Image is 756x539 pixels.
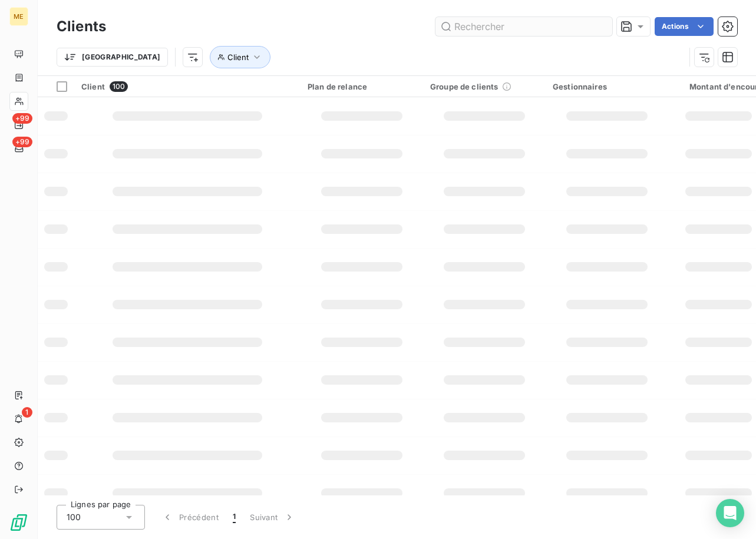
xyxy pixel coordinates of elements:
[154,505,226,530] button: Précédent
[57,16,106,37] h3: Clients
[716,499,744,527] div: Open Intercom Messenger
[110,81,128,92] span: 100
[210,46,270,68] button: Client
[553,82,661,91] div: Gestionnaires
[430,82,499,91] span: Groupe de clients
[12,113,32,124] span: +99
[308,82,416,91] div: Plan de relance
[233,511,236,523] span: 1
[12,137,32,147] span: +99
[655,17,714,36] button: Actions
[435,17,612,36] input: Rechercher
[226,505,243,530] button: 1
[67,511,81,523] span: 100
[9,7,28,26] div: ME
[81,82,105,91] span: Client
[227,52,249,62] span: Client
[22,407,32,418] span: 1
[9,513,28,532] img: Logo LeanPay
[243,505,302,530] button: Suivant
[57,48,168,67] button: [GEOGRAPHIC_DATA]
